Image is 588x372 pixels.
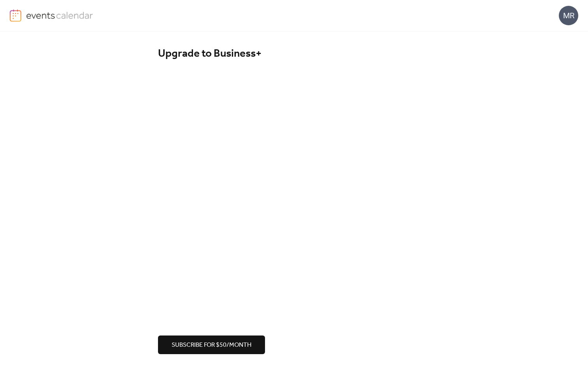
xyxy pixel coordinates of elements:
[10,9,21,22] img: logo
[559,6,578,25] div: MR
[26,9,93,21] img: logo-type
[158,335,265,354] button: Subscribe for $50/month
[172,341,251,350] span: Subscribe for $50/month
[156,71,432,325] iframe: Secure payment input frame
[158,47,430,61] div: Upgrade to Business+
